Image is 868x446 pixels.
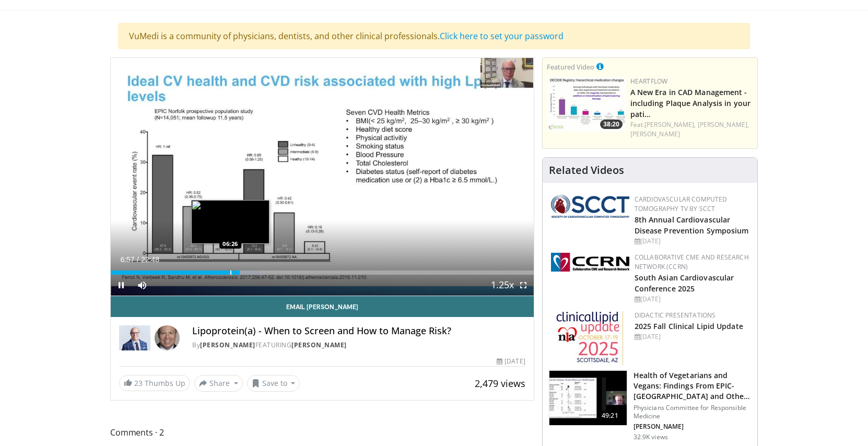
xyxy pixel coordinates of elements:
div: Didactic Presentations [635,311,749,320]
a: Heartflow [630,77,668,86]
span: / [137,255,139,264]
a: 8th Annual Cardiovascular Disease Prevention Symposium [635,215,749,236]
div: [DATE] [635,295,749,304]
a: [PERSON_NAME] [630,130,680,138]
img: 738d0e2d-290f-4d89-8861-908fb8b721dc.150x105_q85_crop-smart_upscale.jpg [547,77,625,132]
img: 606f2b51-b844-428b-aa21-8c0c72d5a896.150x105_q85_crop-smart_upscale.jpg [549,371,627,425]
button: Playback Rate [492,275,513,296]
button: Share [194,375,243,392]
a: Cardiovascular Computed Tomography TV by SCCT [635,195,728,213]
span: Comments 2 [110,426,534,439]
a: 2025 Fall Clinical Lipid Update [635,321,743,331]
img: image.jpeg [191,200,269,244]
a: 23 Thumbs Up [119,375,190,391]
a: [PERSON_NAME] [200,341,255,349]
div: [DATE] [635,332,749,342]
img: a04ee3ba-8487-4636-b0fb-5e8d268f3737.png.150x105_q85_autocrop_double_scale_upscale_version-0.2.png [551,253,629,272]
div: [DATE] [635,237,749,246]
p: [PERSON_NAME] [634,422,751,431]
button: Pause [111,275,132,296]
div: By FEATURING [192,341,525,350]
video-js: Video Player [111,58,534,296]
a: 38:20 [547,77,625,132]
div: [DATE] [497,357,525,366]
a: South Asian Cardiovascular Conference 2025 [635,273,734,294]
span: 49:21 [597,410,623,421]
a: [PERSON_NAME] [291,341,347,349]
img: Dr. Robert S. Rosenson [119,325,150,350]
a: Collaborative CME and Research Network (CCRN) [635,253,749,271]
p: Physicians Committee for Responsible Medicine [634,404,751,420]
span: 22:48 [141,255,159,264]
p: 32.9K views [634,433,668,441]
h4: Lipoprotein(a) - When to Screen and How to Manage Risk? [192,325,525,337]
div: VuMedi is a community of physicians, dentists, and other clinical professionals. [118,23,750,49]
div: Progress Bar [111,271,534,275]
a: A New Era in CAD Management - including Plaque Analysis in your pati… [630,87,750,119]
img: Avatar [155,325,180,350]
a: [PERSON_NAME], [698,120,749,129]
a: [PERSON_NAME], [644,120,696,129]
span: 23 [134,378,143,388]
span: 6:57 [120,255,134,264]
a: Click here to set your password [440,30,564,42]
a: 49:21 Health of Vegetarians and Vegans: Findings From EPIC-[GEOGRAPHIC_DATA] and Othe… Physicians... [549,370,751,441]
span: 2,479 views [475,377,525,390]
div: Feat. [630,120,753,139]
button: Save to [247,375,300,392]
small: Featured Video [547,62,594,72]
h4: Related Videos [549,164,624,177]
span: 38:20 [600,120,623,129]
h3: Health of Vegetarians and Vegans: Findings From EPIC-[GEOGRAPHIC_DATA] and Othe… [634,370,751,402]
button: Fullscreen [513,275,534,296]
img: d65bce67-f81a-47c5-b47d-7b8806b59ca8.jpg.150x105_q85_autocrop_double_scale_upscale_version-0.2.jpg [556,311,624,366]
a: Email [PERSON_NAME] [111,296,534,317]
img: 51a70120-4f25-49cc-93a4-67582377e75f.png.150x105_q85_autocrop_double_scale_upscale_version-0.2.png [551,195,629,218]
button: Mute [132,275,153,296]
